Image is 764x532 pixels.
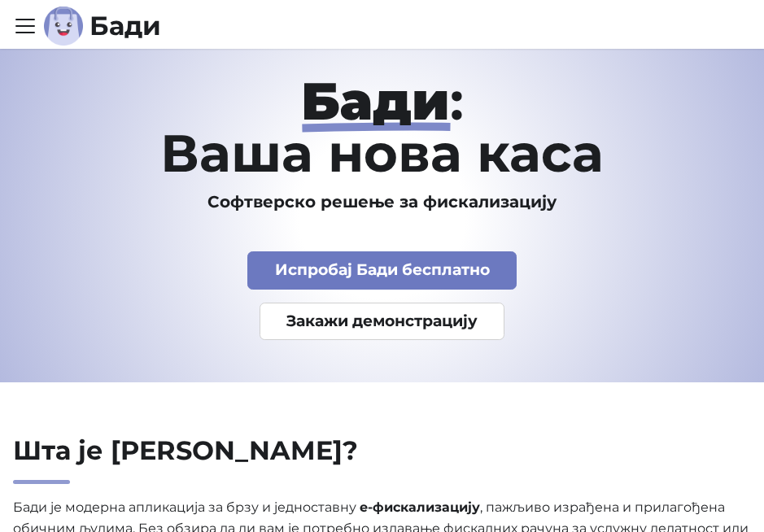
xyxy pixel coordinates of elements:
h1: : Ваша нова каса [39,75,725,179]
a: Закажи демонстрацију [260,303,505,341]
a: ЛогоБади [44,7,161,46]
a: Испробај Бади бесплатно [247,251,517,290]
strong: Бади [301,69,450,133]
button: Toggle navigation bar [13,14,37,38]
h2: Шта је [PERSON_NAME]? [13,434,751,484]
b: Бади [89,13,161,39]
h3: Софтверско решење за фискализацију [39,192,725,212]
strong: е-фискализацију [360,499,480,515]
img: Лого [44,7,83,46]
